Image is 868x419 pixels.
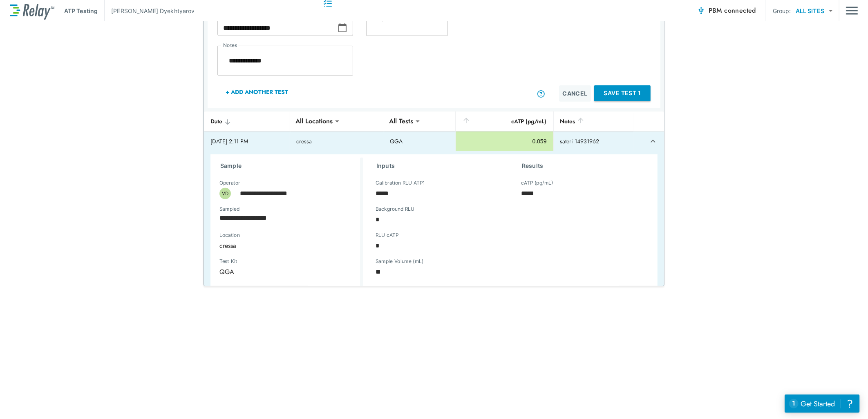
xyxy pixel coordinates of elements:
p: [PERSON_NAME] Dyekhtyarov [111,7,195,15]
span: connected [725,6,756,15]
img: Drawer Icon [846,3,858,18]
button: PBM connected [694,2,759,19]
label: Test Kit [219,259,282,264]
img: Connected Icon [697,7,705,15]
h3: Sample [220,161,360,171]
td: cressa [290,131,383,151]
button: Main menu [846,3,858,18]
input: Choose date, selected date is Sep 3, 2025 [217,20,338,36]
button: + Add Another Test [217,82,296,102]
input: Choose date, selected date is Sep 3, 2025 [214,210,346,226]
div: All Locations [290,113,338,129]
label: Notes [223,42,237,48]
button: Cancel [559,85,591,102]
label: Location [219,232,323,238]
table: sticky table [204,111,664,341]
label: RLU cATP [376,232,398,238]
div: QGA [214,264,296,280]
div: Notes [560,116,627,126]
h3: Results [522,161,648,171]
button: expand row [646,134,660,148]
div: [DATE] 2:11 PM [210,137,283,145]
span: PBM [709,5,756,16]
td: sateri 14931962 [553,131,634,151]
div: cATP (pg/mL) [462,116,547,126]
label: Background RLU [376,206,414,212]
label: Notes [219,285,233,291]
div: VD [219,188,231,199]
p: ATP Testing [64,7,98,15]
button: Save Test 1 [594,85,651,101]
th: Date [204,111,290,131]
img: LuminUltra Relay [10,2,54,20]
label: Calibration RLU ATP1 [376,180,425,186]
iframe: Resource center [785,394,860,413]
label: Sample Volume (mL) [376,259,424,264]
label: Operator [219,180,240,186]
div: cressa [214,238,352,254]
td: QGA [383,131,455,151]
h3: Inputs [376,161,502,171]
label: Sampled [219,206,240,212]
label: cATP (pg/mL) [521,180,553,186]
p: Group: [773,7,791,15]
div: All Tests [383,113,419,129]
div: 0.059 [463,137,547,145]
